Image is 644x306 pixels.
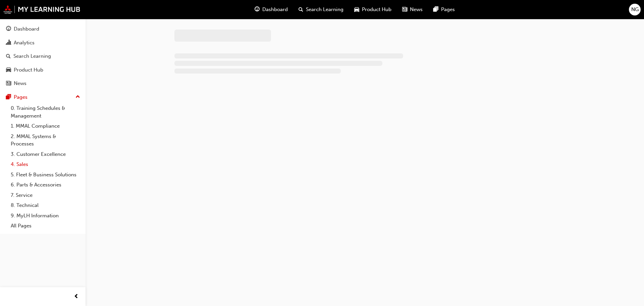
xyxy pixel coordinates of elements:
[14,66,43,74] div: Product Hub
[3,23,83,35] a: Dashboard
[8,149,83,160] a: 3. Customer Excellence
[397,3,428,16] a: news-iconNews
[3,5,80,14] img: mmal
[8,170,83,180] a: 5. Fleet & Business Solutions
[354,5,359,14] span: car-icon
[402,5,407,14] span: news-icon
[349,3,397,16] a: car-iconProduct Hub
[14,25,39,33] div: Dashboard
[441,6,455,13] span: Pages
[428,3,460,16] a: pages-iconPages
[3,21,83,91] button: DashboardAnalyticsSearch LearningProduct HubNews
[410,6,423,13] span: News
[8,121,83,131] a: 1. MMAL Compliance
[3,64,83,76] a: Product Hub
[8,190,83,201] a: 7. Service
[3,91,83,103] button: Pages
[6,53,11,59] span: search-icon
[306,6,343,13] span: Search Learning
[293,3,349,16] a: search-iconSearch Learning
[8,159,83,170] a: 4. Sales
[362,6,391,13] span: Product Hub
[255,5,260,14] span: guage-icon
[631,6,639,13] span: NG
[14,80,26,87] div: News
[6,81,11,87] span: news-icon
[6,40,11,46] span: chart-icon
[14,93,28,101] div: Pages
[6,94,11,100] span: pages-icon
[14,39,35,47] div: Analytics
[8,211,83,221] a: 9. MyLH Information
[249,3,293,16] a: guage-iconDashboard
[13,52,51,60] div: Search Learning
[433,5,438,14] span: pages-icon
[6,26,11,32] span: guage-icon
[8,131,83,149] a: 2. MMAL Systems & Processes
[8,200,83,211] a: 8. Technical
[3,77,83,90] a: News
[262,6,288,13] span: Dashboard
[6,67,11,73] span: car-icon
[75,93,80,101] span: up-icon
[3,37,83,49] a: Analytics
[8,103,83,121] a: 0. Training Schedules & Management
[629,4,641,15] button: NG
[8,221,83,231] a: All Pages
[299,5,303,14] span: search-icon
[74,293,79,301] span: prev-icon
[8,180,83,190] a: 6. Parts & Accessories
[3,50,83,62] a: Search Learning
